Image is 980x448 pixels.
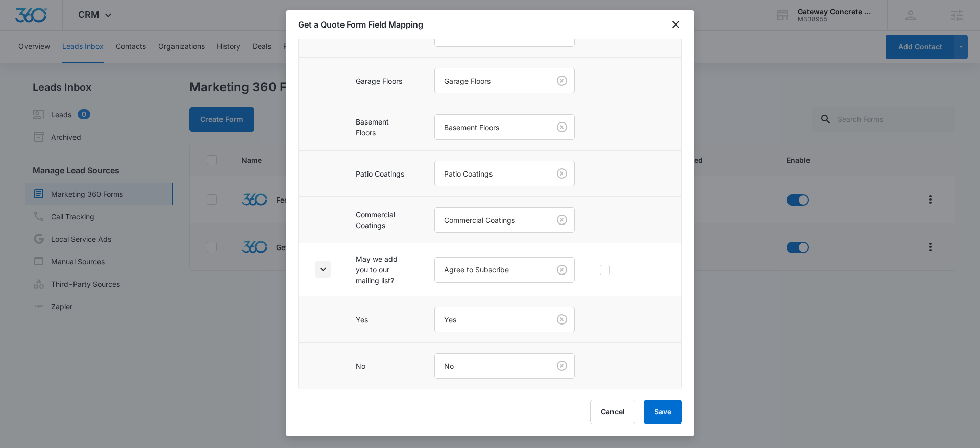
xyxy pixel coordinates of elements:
[554,119,570,135] button: Clear
[590,400,635,424] button: Cancel
[554,165,570,182] button: Clear
[344,58,422,104] td: Garage Floors
[554,262,570,278] button: Clear
[344,296,422,343] td: Yes
[298,18,423,31] h1: Get a Quote Form Field Mapping
[554,358,570,374] button: Clear
[554,311,570,328] button: Clear
[344,197,422,243] td: Commercial Coatings
[670,18,682,31] button: close
[344,151,422,197] td: Patio Coatings
[554,212,570,228] button: Clear
[344,243,422,296] td: May we add you to our mailing list?
[315,261,331,278] button: Toggle Row Expanded
[644,400,682,424] button: Save
[554,72,570,89] button: Clear
[344,104,422,151] td: Basement Floors
[344,343,422,389] td: No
